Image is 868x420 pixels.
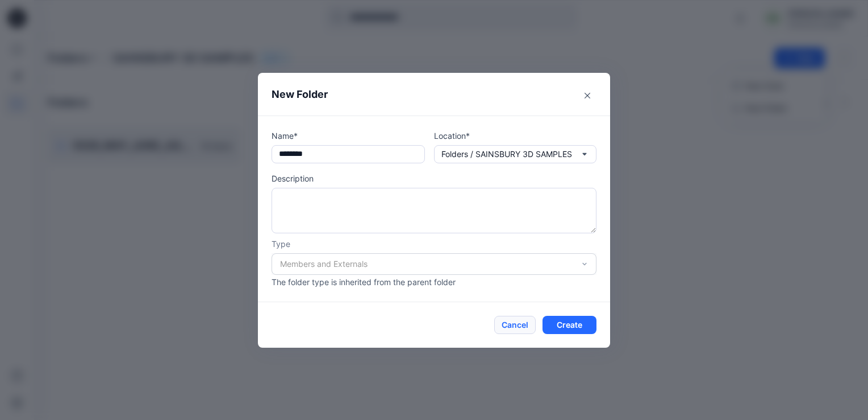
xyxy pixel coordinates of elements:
header: New Folder [258,73,610,116]
button: Folders / SAINSBURY 3D SAMPLES [434,145,596,163]
button: Close [578,87,596,105]
p: Description [272,172,596,184]
button: Create [542,316,596,334]
p: Location* [434,130,596,142]
p: Type [272,238,596,250]
p: The folder type is inherited from the parent folder [272,276,596,288]
button: Cancel [494,316,536,334]
p: Folders / SAINSBURY 3D SAMPLES [441,148,572,160]
p: Name* [272,130,425,142]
